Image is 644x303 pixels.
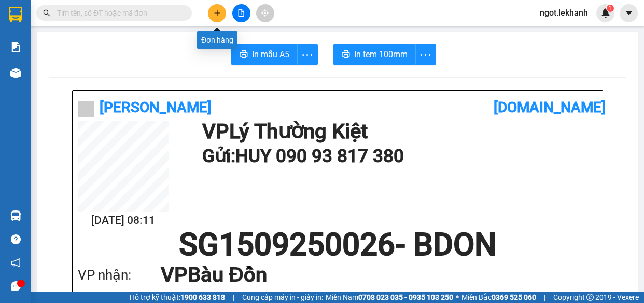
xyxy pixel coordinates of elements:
[78,212,169,229] h2: [DATE] 08:11
[57,7,179,19] input: Tìm tên, số ĐT hoặc mã đơn
[492,293,536,301] strong: 0369 525 060
[456,295,459,299] span: ⚪️
[180,293,225,301] strong: 1900 633 818
[544,292,545,303] span: |
[240,50,248,60] span: printer
[607,5,614,12] sup: 1
[256,4,274,22] button: aim
[586,294,594,301] span: copyright
[161,260,577,289] h1: VP Bàu Đồn
[624,8,634,18] span: caret-down
[78,229,597,260] h1: SG1509250026 - BDON
[11,234,21,244] span: question-circle
[233,292,234,303] span: |
[232,4,250,22] button: file-add
[494,99,606,116] b: [DOMAIN_NAME]
[10,42,21,52] img: solution-icon
[242,292,323,303] span: Cung cấp máy in - giấy in:
[333,44,416,65] button: printerIn tem 100mm
[9,7,22,22] img: logo-vxr
[416,48,436,61] span: more
[10,210,21,221] img: warehouse-icon
[620,4,638,22] button: caret-down
[354,48,408,61] span: In tem 100mm
[531,6,596,19] span: ngot.lekhanh
[237,9,245,17] span: file-add
[261,9,269,17] span: aim
[202,142,592,170] h1: Gửi: HUY 090 93 817 380
[11,281,21,291] span: message
[601,8,610,18] img: icon-new-feature
[231,44,298,65] button: printerIn mẫu A5
[214,9,221,17] span: plus
[100,99,212,116] b: [PERSON_NAME]
[461,292,536,303] span: Miền Bắc
[208,4,226,22] button: plus
[10,68,21,78] img: warehouse-icon
[342,50,350,60] span: printer
[608,5,612,12] span: 1
[43,9,50,17] span: search
[202,121,592,142] h1: VP Lý Thường Kiệt
[130,292,225,303] span: Hỗ trợ kỹ thuật:
[11,258,21,268] span: notification
[297,44,318,65] button: more
[326,292,453,303] span: Miền Nam
[78,265,161,286] div: VP nhận:
[415,44,436,65] button: more
[298,48,317,61] span: more
[358,293,453,301] strong: 0708 023 035 - 0935 103 250
[252,48,289,61] span: In mẫu A5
